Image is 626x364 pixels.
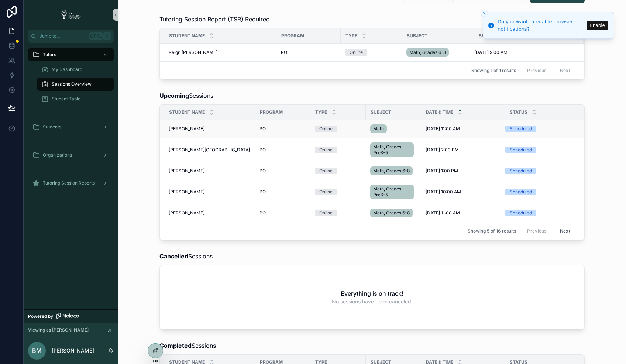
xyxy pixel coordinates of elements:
[169,126,204,132] span: [PERSON_NAME]
[555,225,575,237] button: Next
[169,33,205,39] span: Student Name
[510,109,527,115] span: Status
[28,30,114,43] button: Jump to...CtrlK
[315,109,327,115] span: Type
[587,21,608,30] button: Enable
[510,126,532,132] div: Scheduled
[159,342,192,349] strong: Completed
[373,144,411,156] span: Math, Grades PreK-5
[169,168,204,174] span: [PERSON_NAME]
[28,313,53,319] span: Powered by
[28,327,89,333] span: Viewing as [PERSON_NAME]
[39,33,86,39] span: Jump to...
[319,126,333,132] div: Online
[468,228,516,234] span: Showing 5 of 16 results
[281,33,304,39] span: Program
[24,43,118,199] div: scrollable content
[28,148,114,162] a: Organizations
[43,124,61,130] span: Students
[426,126,460,132] span: [DATE] 11:00 AM
[159,91,213,100] span: Sessions
[259,168,266,174] span: PO
[345,33,357,39] span: Type
[259,147,266,153] span: PO
[281,49,287,55] span: PO
[426,109,453,115] span: Date & Time
[426,147,459,153] span: [DATE] 2:00 PM
[52,66,82,72] span: My Dashboard
[373,126,384,132] span: Math
[471,68,516,73] span: Showing 1 of 1 results
[52,81,92,87] span: Sessions Overview
[474,49,508,55] span: [DATE] 9:00 AM
[32,346,42,355] span: BM
[371,109,391,115] span: Subject
[481,10,488,17] button: Close toast
[37,92,114,106] a: Student Table
[43,180,95,186] span: Tutoring Session Reports
[52,347,94,354] p: [PERSON_NAME]
[319,147,333,153] div: Online
[52,96,80,102] span: Student Table
[510,210,532,216] div: Scheduled
[104,33,110,39] span: K
[510,189,532,195] div: Scheduled
[37,78,114,91] a: Sessions Overview
[426,189,461,195] span: [DATE] 10:00 AM
[341,289,403,298] h2: Everything is on track!
[479,33,526,39] span: Session Date & Time
[259,126,266,132] span: PO
[350,49,363,56] div: Online
[159,341,216,350] span: Sessions
[319,210,333,216] div: Online
[373,168,410,174] span: Math, Grades 6-8
[426,168,458,174] span: [DATE] 1:00 PM
[409,49,446,55] span: Math, Grades 6-8
[373,210,410,216] span: Math, Grades 6-8
[89,32,103,40] span: Ctrl
[259,210,266,216] span: PO
[169,109,205,115] span: Student Name
[319,189,333,195] div: Online
[407,33,427,39] span: Subject
[24,309,118,323] a: Powered by
[159,92,189,99] strong: Upcoming
[426,210,460,216] span: [DATE] 11:00 AM
[58,9,84,21] img: App logo
[260,109,283,115] span: Program
[43,152,72,158] span: Organizations
[332,298,413,305] span: No sessions have been canceled.
[510,147,532,153] div: Scheduled
[373,186,411,198] span: Math, Grades PreK-5
[43,52,56,58] span: Tutors
[169,189,204,195] span: [PERSON_NAME]
[169,147,250,153] span: [PERSON_NAME][GEOGRAPHIC_DATA]
[28,120,114,134] a: Students
[159,253,188,260] strong: Cancelled
[159,252,213,261] span: Sessions
[169,49,217,55] span: Reign [PERSON_NAME]
[28,176,114,190] a: Tutoring Session Reports
[319,168,333,174] div: Online
[498,18,585,32] div: Do you want to enable browser notifications?
[169,210,204,216] span: [PERSON_NAME]
[28,48,114,61] a: Tutors
[159,15,270,24] span: Tutoring Session Report (TSR) Required
[37,63,114,76] a: My Dashboard
[259,189,266,195] span: PO
[510,168,532,174] div: Scheduled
